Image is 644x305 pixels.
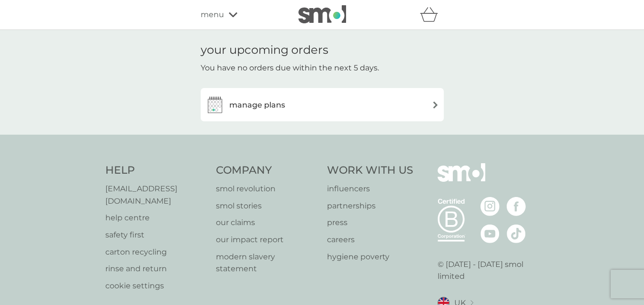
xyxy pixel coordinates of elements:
a: safety first [105,229,207,241]
a: carton recycling [105,246,207,258]
a: partnerships [327,200,413,212]
img: visit the smol Tiktok page [507,224,526,243]
img: visit the smol Youtube page [480,224,500,243]
a: rinse and return [105,263,207,275]
h4: Company [216,163,317,178]
h3: manage plans [229,99,285,111]
a: smol stories [216,200,317,212]
a: careers [327,234,413,246]
a: our impact report [216,234,317,246]
p: You have no orders due within the next 5 days. [201,62,379,74]
h4: Work With Us [327,163,413,178]
a: hygiene poverty [327,251,413,263]
img: smol [298,5,346,23]
img: arrow right [432,101,439,108]
a: influencers [327,183,413,195]
h1: your upcoming orders [201,43,328,57]
a: smol revolution [216,183,317,195]
a: our claims [216,216,317,229]
img: visit the smol Facebook page [507,197,526,216]
img: visit the smol Instagram page [480,197,500,216]
a: press [327,216,413,229]
a: help centre [105,212,207,224]
a: modern slavery statement [216,251,317,275]
img: smol [438,163,485,196]
a: cookie settings [105,280,207,292]
h4: Help [105,163,207,178]
span: menu [201,9,224,21]
a: [EMAIL_ADDRESS][DOMAIN_NAME] [105,183,207,207]
div: basket [420,5,444,24]
p: © [DATE] - [DATE] smol limited [438,258,539,283]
